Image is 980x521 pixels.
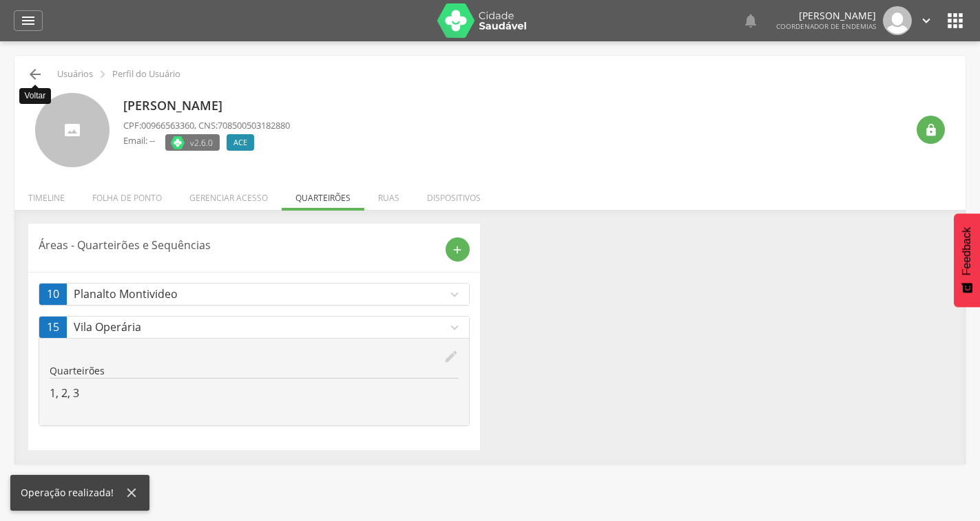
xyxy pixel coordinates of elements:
[919,6,934,35] a: 
[14,178,79,211] li: Timeline
[176,178,282,211] li: Gerenciar acesso
[954,213,980,307] button: Feedback - Mostrar pesquisa
[39,237,435,253] p: Áreas - Quarteirões e Sequências
[39,317,469,338] a: 15Vila Operáriaexpand_more
[14,10,43,31] a: 
[742,6,759,35] a: 
[776,21,876,31] span: Coordenador de Endemias
[924,123,938,137] i: 
[233,137,247,148] span: ACE
[141,119,194,131] span: 00966563360
[19,88,52,104] div: Voltar
[413,178,494,211] li: Dispositivos
[919,13,934,28] i: 
[21,486,124,500] div: Operação realizada!
[74,319,447,335] p: Vila Operária
[451,244,463,256] i: add
[74,286,447,302] p: Planalto Montivideo
[190,136,213,149] span: v2.6.0
[364,178,413,211] li: Ruas
[57,69,93,80] p: Usuários
[123,134,155,147] p: Email: --
[123,97,290,115] p: [PERSON_NAME]
[218,119,290,131] span: 708500503182880
[39,284,469,305] a: 10Planalto Montivideoexpand_more
[447,287,462,302] i: expand_more
[50,385,459,401] p: 1, 2, 3
[50,364,459,378] p: Quarteirões
[961,227,973,275] span: Feedback
[47,319,59,335] span: 15
[112,69,180,80] p: Perfil do Usuário
[27,66,43,83] i: 
[742,12,759,29] i: 
[79,178,176,211] li: Folha de ponto
[47,286,59,302] span: 10
[444,349,459,364] i: edit
[95,67,110,82] i: 
[123,119,290,132] p: CPF: , CNS:
[20,12,37,29] i: 
[944,10,966,32] i: 
[447,320,462,335] i: expand_more
[776,11,876,21] p: [PERSON_NAME]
